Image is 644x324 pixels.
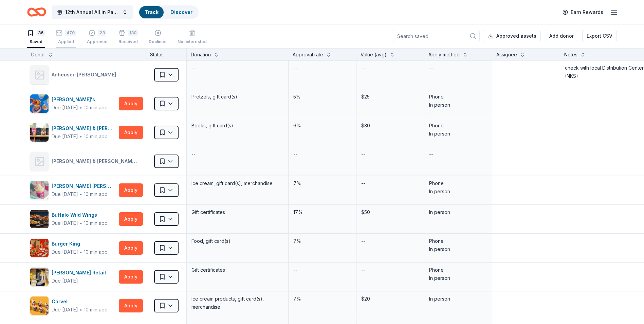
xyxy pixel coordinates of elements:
[361,150,366,159] div: --
[30,94,116,113] button: Image for Auntie Anne's [PERSON_NAME]'sDue [DATE]∙10 min app
[139,5,199,19] button: TrackDiscover
[56,27,76,48] button: 470Applied
[52,269,109,277] div: [PERSON_NAME] Retail
[428,150,434,159] div: --
[52,71,119,79] div: Anheuser-[PERSON_NAME]
[361,294,420,304] div: $20
[582,30,617,42] button: Export CSV
[361,63,366,73] div: --
[145,9,158,15] a: Track
[191,208,284,217] div: Gift certificates
[361,179,366,188] div: --
[52,306,78,314] div: Due [DATE]
[293,150,298,159] div: --
[79,307,82,312] span: ∙
[87,39,108,44] div: Approved
[52,5,133,19] button: 12th Annual All in Paddle Raffle
[293,208,352,217] div: 17%
[191,150,196,159] div: --
[52,132,78,141] div: Due [DATE]
[128,30,138,36] div: 130
[361,121,420,130] div: $30
[30,181,116,200] button: Image for Baskin Robbins[PERSON_NAME] [PERSON_NAME]Due [DATE]∙10 min app
[52,219,78,227] div: Due [DATE]
[429,93,487,101] div: Phone
[429,179,487,187] div: Phone
[429,245,487,253] div: In person
[293,63,298,73] div: --
[118,27,138,48] button: 130Received
[429,208,487,216] div: In person
[293,92,352,102] div: 5%
[84,306,108,313] div: 10 min app
[52,190,78,198] div: Due [DATE]
[52,95,108,104] div: [PERSON_NAME]'s
[191,265,284,275] div: Gift certificates
[84,191,108,198] div: 10 min app
[191,63,196,73] div: --
[558,6,607,18] a: Earn Rewards
[119,299,143,312] button: Apply
[146,48,187,60] div: Status
[79,249,82,255] span: ∙
[52,298,108,306] div: Carvel
[361,51,387,59] div: Value (avg)
[564,51,577,59] div: Notes
[52,211,108,219] div: Buffalo Wild Wings
[484,30,541,42] button: Approved assets
[361,92,420,102] div: $25
[178,27,207,48] button: Not interested
[30,123,49,142] img: Image for Barnes & Noble
[30,238,116,257] button: Image for Burger KingBurger KingDue [DATE]∙10 min app
[361,236,366,246] div: --
[293,179,352,188] div: 7%
[429,187,487,196] div: In person
[30,296,49,315] img: Image for Carvel
[84,220,108,227] div: 10 min app
[170,9,192,15] a: Discover
[293,51,323,59] div: Approval rate
[428,51,460,59] div: Apply method
[293,265,298,275] div: --
[30,268,49,286] img: Image for Calvert Retail
[361,208,420,217] div: $50
[428,63,434,73] div: --
[149,27,167,48] button: Declined
[98,30,106,36] div: 23
[191,92,284,102] div: Pretzels, gift card(s)
[429,122,487,130] div: Phone
[52,240,108,248] div: Burger King
[191,236,284,246] div: Food, gift card(s)
[119,241,143,255] button: Apply
[56,39,76,44] div: Applied
[52,182,116,190] div: [PERSON_NAME] [PERSON_NAME]
[119,126,143,139] button: Apply
[27,27,45,48] button: 36Saved
[429,101,487,109] div: In person
[30,239,49,257] img: Image for Burger King
[79,133,82,139] span: ∙
[119,97,143,110] button: Apply
[52,124,116,132] div: [PERSON_NAME] & [PERSON_NAME]
[65,30,76,36] div: 470
[429,274,487,282] div: In person
[393,30,480,42] input: Search saved
[545,30,578,42] button: Add donor
[293,121,352,130] div: 6%
[429,237,487,245] div: Phone
[191,294,284,312] div: Ice cream products, gift card(s), merchandise
[293,294,352,304] div: 7%
[293,236,352,246] div: 7%
[30,123,116,142] button: Image for Barnes & Noble[PERSON_NAME] & [PERSON_NAME]Due [DATE]∙10 min app
[119,270,143,284] button: Apply
[37,30,45,36] div: 36
[52,277,78,285] div: Due [DATE]
[149,39,167,44] div: Declined
[79,220,82,226] span: ∙
[84,249,108,255] div: 10 min app
[52,104,78,112] div: Due [DATE]
[178,39,207,44] div: Not interested
[79,105,82,110] span: ∙
[429,295,487,303] div: In person
[84,104,108,111] div: 10 min app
